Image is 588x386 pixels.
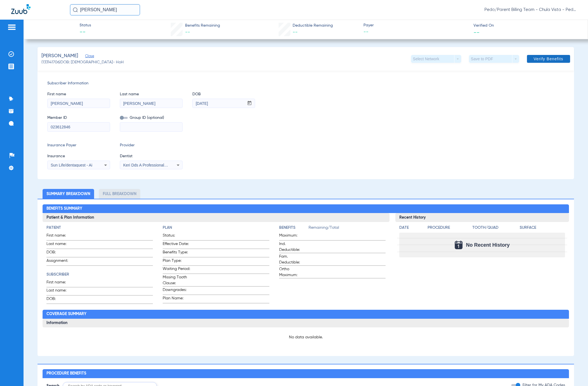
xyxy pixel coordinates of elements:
[399,225,423,233] app-breakdown-title: Date
[279,254,307,265] span: Fam. Deductible:
[46,241,74,249] span: Last name:
[428,225,470,233] app-breakdown-title: Procedure
[395,213,569,222] h3: Recent History
[309,225,386,233] span: Remaining/Total
[46,272,153,278] h4: Subscriber
[428,225,470,231] h4: Procedure
[47,153,110,159] span: Insurance
[163,266,190,274] span: Waiting Period:
[43,213,389,222] h3: Patient & Plan Information
[46,288,74,295] span: Last name:
[472,225,518,233] app-breakdown-title: Tooth/Quad
[520,225,565,233] app-breakdown-title: Surface
[46,279,74,287] span: First name:
[47,80,564,86] span: Subscriber Information
[163,287,190,295] span: Downgrades:
[363,22,469,28] span: Payer
[120,142,183,148] span: Provider
[534,57,563,61] span: Verify Benefits
[293,30,298,35] span: --
[7,24,16,31] img: hamburger-icon
[46,233,74,240] span: First name:
[46,249,74,257] span: DOB:
[123,163,197,167] span: Keri Dds A Professional Corp 1891030730
[47,91,110,97] span: First name
[192,91,255,97] span: DOB
[73,7,78,12] img: Search Icon
[43,369,569,378] h2: Procedure Benefits
[520,225,565,231] h4: Surface
[185,30,190,35] span: --
[70,4,140,15] input: Search for patients
[466,242,510,248] span: No Recent History
[46,225,153,231] h4: Patient
[484,7,577,13] span: Pedo/Parent Billing Team - Chula Vista - Pedo | The Super Dentists
[163,233,190,240] span: Status:
[279,241,307,253] span: Ind. Deductible:
[163,249,190,257] span: Benefits Type:
[41,52,78,59] span: [PERSON_NAME]
[11,4,31,14] img: Zuub Logo
[47,142,110,148] span: Insurance Payer
[43,189,94,199] li: Summary Breakdown
[244,99,255,108] button: Open calendar
[163,258,190,265] span: Plan Type:
[43,319,569,328] h3: Information
[120,91,183,97] span: Last name
[472,225,518,231] h4: Tooth/Quad
[46,296,74,304] span: DOB:
[163,274,190,286] span: Missing Tooth Clause:
[185,23,220,29] span: Benefits Remaining
[99,189,140,199] li: Full Breakdown
[85,54,90,59] span: Close
[527,55,570,63] button: Verify Benefits
[80,29,91,36] span: --
[473,29,480,35] span: --
[47,115,110,121] span: Member ID
[363,29,469,36] span: --
[473,23,579,29] span: Verified On
[163,241,190,249] span: Effective Date:
[560,359,588,386] iframe: Chat Widget
[43,204,569,213] h2: Benefits Summary
[51,163,92,167] span: Sun Life/dentaquest - Ai
[163,295,190,303] span: Plan Name:
[80,22,91,28] span: Status
[279,225,309,231] h4: Benefits
[46,334,565,340] p: No data available.
[293,23,333,29] span: Deductible Remaining
[279,266,307,278] span: Ortho Maximum:
[120,153,183,159] span: Dentist
[279,233,307,240] span: Maximum:
[43,310,569,319] h2: Coverage Summary
[120,115,183,121] span: Group ID (optional)
[46,258,74,265] span: Assignment:
[279,225,309,233] app-breakdown-title: Benefits
[163,225,269,231] h4: Plan
[455,241,463,249] img: Calendar
[41,59,124,65] span: (133141706) DOB: [DEMOGRAPHIC_DATA] - HoH
[399,225,423,231] h4: Date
